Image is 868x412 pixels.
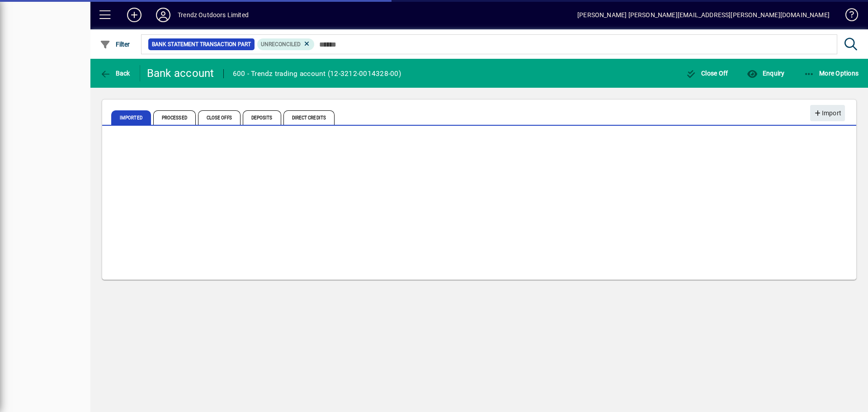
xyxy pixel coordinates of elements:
span: Close Off [686,70,728,77]
span: Bank Statement Transaction Part [152,40,251,49]
div: [PERSON_NAME] [PERSON_NAME][EMAIL_ADDRESS][PERSON_NAME][DOMAIN_NAME] [577,8,830,22]
span: Unreconciled [261,41,301,47]
span: Processed [153,110,196,125]
a: Knowledge Base [839,2,857,31]
button: Import [810,105,845,121]
div: Bank account [147,66,214,81]
span: Import [814,106,841,121]
button: Filter [98,36,132,52]
button: Back [98,65,132,81]
div: Trendz Outdoors Limited [178,8,249,22]
div: 600 - Trendz trading account (12-3212-0014328-00) [233,66,401,81]
button: Add [120,7,149,23]
button: More Options [802,65,861,81]
mat-chip: Reconciliation Status: Unreconciled [257,38,315,50]
span: Imported [111,110,151,125]
span: More Options [804,70,859,77]
span: Close Offs [198,110,241,125]
span: Direct Credits [283,110,335,125]
button: Profile [149,7,178,23]
span: Deposits [243,110,281,125]
app-page-header-button: Back [90,65,140,81]
span: Filter [100,41,130,48]
button: Enquiry [745,65,787,81]
span: Back [100,70,130,77]
span: Enquiry [747,70,784,77]
button: Close Off [684,65,731,81]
